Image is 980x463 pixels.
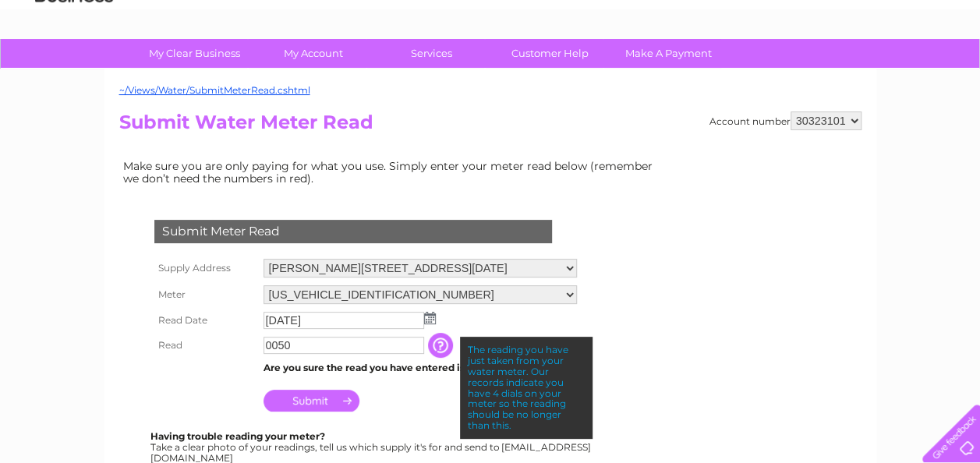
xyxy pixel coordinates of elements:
td: Are you sure the read you have entered is correct? [260,358,581,378]
div: Submit Meter Read [154,220,552,243]
a: My Clear Business [130,39,259,68]
th: Read [150,333,260,358]
a: My Account [249,39,377,68]
a: Customer Help [486,39,614,68]
input: Information [428,333,456,358]
div: The reading you have just taken from your water meter. Our records indicate you have 4 dials on y... [460,337,593,438]
a: 0333 014 3131 [686,8,794,27]
a: Make A Payment [604,39,733,68]
a: ~/Views/Water/SubmitMeterRead.cshtml [119,84,310,96]
a: Blog [844,66,867,78]
a: Contact [876,66,915,78]
h2: Submit Water Meter Read [119,111,861,141]
a: Telecoms [788,66,835,78]
img: ... [424,312,436,324]
td: Make sure you are only paying for what you use. Simply enter your meter read below (remember we d... [119,156,665,189]
a: Log out [929,66,965,78]
div: Clear Business is a trading name of Verastar Limited (registered in [GEOGRAPHIC_DATA] No. 3667643... [122,9,859,76]
div: Take a clear photo of your readings, tell us which supply it's for and send to [EMAIL_ADDRESS][DO... [150,431,593,463]
a: Water [706,66,735,78]
img: logo.png [34,41,114,88]
input: Submit [264,390,359,412]
a: Services [367,39,496,68]
th: Meter [150,281,260,308]
div: Account number [709,111,861,130]
a: Energy [745,66,779,78]
th: Supply Address [150,255,260,281]
th: Read Date [150,308,260,333]
b: Having trouble reading your meter? [150,430,325,442]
